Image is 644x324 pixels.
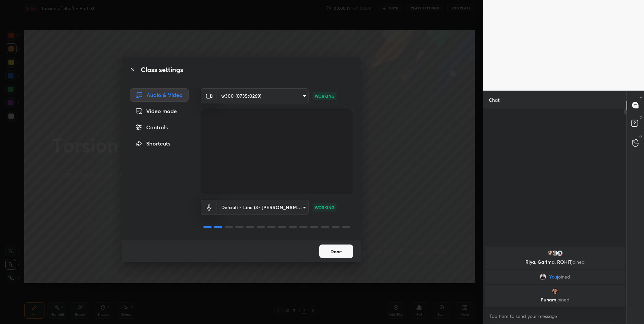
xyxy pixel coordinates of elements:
[489,297,621,302] p: Punam
[489,259,621,265] p: Riya, Garima, ROHIT
[556,296,570,303] span: joined
[319,245,353,258] button: Done
[547,250,554,257] img: 9a58a05a9ad6482a82cd9b5ca215b066.jpg
[556,250,563,257] img: 1f83dd5ecca0447fb8ea279416639fcc.jpg
[315,204,334,210] p: WORKING
[552,250,558,257] img: default.png
[483,246,626,308] div: grid
[130,121,189,134] div: Controls
[315,93,334,99] p: WORKING
[130,104,189,118] div: Video mode
[572,259,585,265] span: joined
[549,274,557,280] span: You
[640,96,642,101] p: T
[217,88,309,103] div: w300 (0735:0269)
[640,115,642,120] p: D
[483,91,505,109] p: Chat
[130,137,189,150] div: Shortcuts
[540,273,546,280] img: 3a38f146e3464b03b24dd93f76ec5ac5.jpg
[130,88,189,102] div: Audio & Video
[217,200,309,215] div: w300 (0735:0269)
[552,288,558,294] img: ad9b1ca7378248a280ec44d6413dd476.jpg
[639,134,642,139] p: G
[141,65,183,75] h2: Class settings
[557,274,570,280] span: joined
